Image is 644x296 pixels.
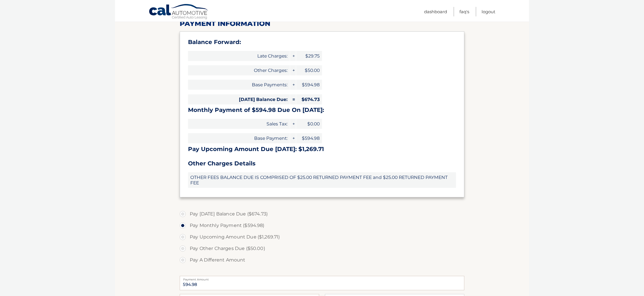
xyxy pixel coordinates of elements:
span: Base Payments: [188,80,290,90]
span: + [290,133,296,143]
label: Pay Other Charges Due ($50.00) [180,243,464,254]
span: + [290,51,296,61]
label: Pay [DATE] Balance Due ($674.73) [180,208,464,220]
h3: Pay Upcoming Amount Due [DATE]: $1,269.71 [188,146,456,153]
label: Pay Upcoming Amount Due ($1,269.71) [180,231,464,243]
h2: Payment Information [180,19,464,28]
span: $594.98 [296,133,322,143]
span: [DATE] Balance Due: [188,94,290,104]
a: FAQ's [459,7,469,16]
input: Payment Amount [180,276,464,290]
span: Other Charges: [188,65,290,75]
span: Base Payment: [188,133,290,143]
h3: Other Charges Details [188,160,456,167]
label: Payment Amount [180,276,464,280]
span: + [290,119,296,129]
a: Cal Automotive [149,4,209,20]
label: Pay Monthly Payment ($594.98) [180,220,464,231]
label: Pay A Different Amount [180,254,464,266]
span: + [290,65,296,75]
span: Late Charges: [188,51,290,61]
span: = [290,94,296,104]
span: + [290,80,296,90]
h3: Balance Forward: [188,39,456,46]
span: $674.73 [296,94,322,104]
span: $50.00 [296,65,322,75]
h3: Monthly Payment of $594.98 Due On [DATE]: [188,106,456,114]
span: $0.00 [296,119,322,129]
span: OTHER FEES BALANCE DUE IS COMPRISED OF $25.00 RETURNED PAYMENT FEE and $25.00 RETURNED PAYMENT FEE [188,172,456,188]
a: Logout [482,7,495,16]
a: Dashboard [424,7,447,16]
span: $29.75 [296,51,322,61]
span: $594.98 [296,80,322,90]
span: Sales Tax: [188,119,290,129]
